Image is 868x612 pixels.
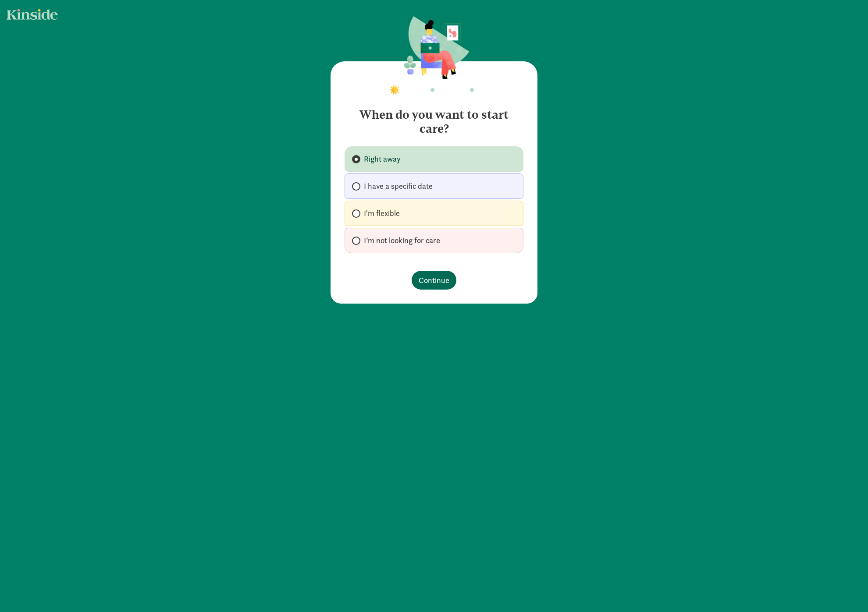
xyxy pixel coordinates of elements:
span: I'm flexible [364,208,400,219]
span: Continue [419,274,449,286]
span: I’m not looking for care [364,235,440,246]
span: I have a specific date [364,181,433,191]
span: Right away [364,154,401,164]
button: Continue [412,271,456,290]
h4: When do you want to start care? [345,101,523,136]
